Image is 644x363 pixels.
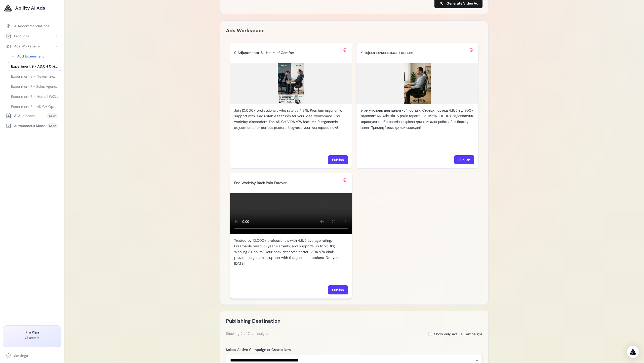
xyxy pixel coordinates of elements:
span: Generate Video Ad [447,1,478,6]
a: Add Experiment [8,52,61,61]
div: Products [6,34,29,39]
h2: Publishing Destination [226,317,280,325]
span: Experiment 8 - Nevermined | The AI Billing and Payments Infrastructure [11,74,58,79]
a: Experiment 7 - Solus Agency: Empowering Your Digital Success Journey [8,82,61,91]
a: AI Recommendations [3,21,61,31]
div: AI Audiences [6,113,35,118]
div: Комфорт починається зі стільця [360,51,466,55]
h2: Ads Workspace [226,26,265,35]
img: 9 Adjustments, 8+ Hours of Comfort [230,63,352,104]
a: Experiment 8 - Nevermined | The AI Billing and Payments Infrastructure [8,72,61,81]
button: Publish [454,155,474,164]
div: End Workday Back Pain Forever [234,181,340,185]
span: Soon [47,123,58,128]
div: Showing 2 of 7 campaigns [226,331,268,336]
p: Join 10,000+ professionals who rate us 4.8/5. Premium ergonomic support with 9 adjustable feature... [234,108,348,131]
p: 9 регулювань для ідеальної постави. Середня оцінка 4.8/5 від 300+ задоволених клієнтів. 5 років г... [360,108,474,131]
div: Open Intercom Messenger [627,346,639,358]
div: 9 Adjustments, 8+ Hours of Comfort [234,51,340,55]
p: Trusted by 10,000+ professionals with 4.8/5 average rating. Breathable mesh, 5-year warranty, and... [234,238,348,266]
button: Publish [328,155,348,164]
p: 25 credits [7,336,57,340]
span: Experiment 7 - Solus Agency: Empowering Your Digital Success Journey [11,84,58,89]
a: Experiment 6 - Home | GK3 Capital [8,92,61,101]
div: Autonomous Mode [6,123,45,128]
button: Ads Workspace [3,42,61,51]
a: Ability AI Ads [4,4,60,12]
a: Settings [3,351,61,360]
h3: Pro Plan [7,330,57,335]
button: Products [3,32,61,41]
video: Your browser does not support the video tag. [230,193,352,234]
span: Experiment 5 - AD:CH Ортопедичне офісне крісло для комп'ютера VIDA V7A – Eversolid - AD:CH Ортопе... [11,104,58,109]
span: Soon [47,113,58,118]
a: Experiment 9 - AD:CH Ортопедичне офісне крісло для комп'ютера VIDA V7A – Eversolid [8,62,61,71]
label: Select Active Campaign or Create New [226,347,482,352]
span: Experiment 6 - Home | GK3 Capital [11,94,58,99]
img: Комфорт починається зі стільця [356,63,478,104]
div: Ads Workspace [6,44,40,49]
span: Experiment 9 - AD:CH Ортопедичне офісне крісло для комп'ютера VIDA V7A – Eversolid [11,64,58,69]
button: Publish [328,285,348,294]
span: Show only Active Campaigns [434,331,482,337]
a: Experiment 5 - AD:CH Ортопедичне офісне крісло для комп'ютера VIDA V7A – Eversolid - AD:CH Ортопе... [8,102,61,111]
span: Ability AI Ads [15,5,45,12]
